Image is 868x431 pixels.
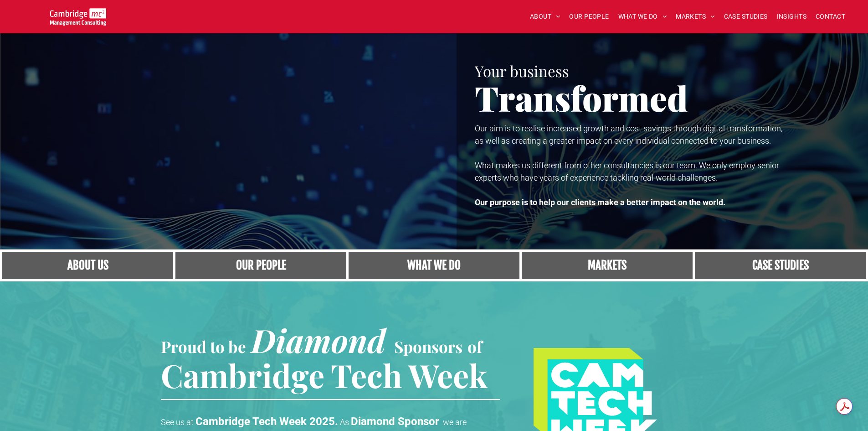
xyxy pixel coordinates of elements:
span: Our aim is to realise increased growth and cost savings through digital transformation, as well a... [475,124,782,145]
a: CASE STUDIES | See an Overview of All Our Case Studies | Cambridge Management Consulting [695,252,866,279]
span: Your business [475,61,569,81]
span: we are [443,417,467,427]
strong: Our purpose is to help our clients make a better impact on the world. [475,197,725,207]
a: Telecoms | Decades of Experience Across Multiple Industries & Regions [522,252,693,279]
span: Transformed [475,75,688,120]
span: What makes us different from other consultancies is our team. We only employ senior experts who h... [475,161,779,182]
span: As [340,417,349,427]
img: Go to Homepage [50,8,106,26]
a: CONTACT [811,10,850,24]
a: MARKETS [671,10,719,24]
a: CASE STUDIES [719,10,772,24]
strong: Cambridge Tech Week 2025. [195,415,338,428]
span: of [467,336,482,357]
a: A crowd in silhouette at sunset, on a rise or lookout point [175,252,346,279]
a: ABOUT [525,10,565,24]
a: A yoga teacher lifting his whole body off the ground in the peacock pose [349,252,519,279]
span: Sponsors [394,336,462,357]
span: Proud to be [161,336,246,357]
a: Your Business Transformed | Cambridge Management Consulting [50,10,106,19]
a: Close up of woman's face, centered on her eyes [2,252,173,279]
span: See us at [161,417,194,427]
a: OUR PEOPLE [565,10,613,24]
a: INSIGHTS [772,10,811,24]
span: Diamond [251,318,386,361]
strong: Diamond Sponsor [351,415,439,428]
a: WHAT WE DO [614,10,672,24]
span: Cambridge Tech Week [161,353,488,396]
